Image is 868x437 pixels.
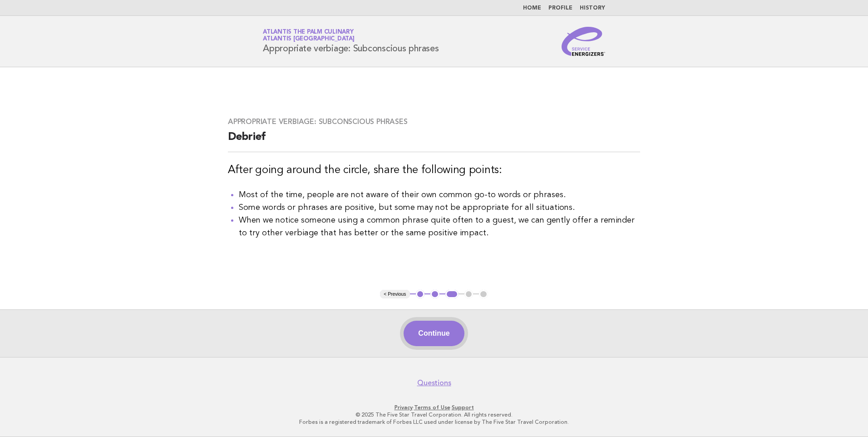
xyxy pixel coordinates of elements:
[445,290,459,299] button: 3
[380,290,409,299] button: < Previous
[414,404,450,411] a: Terms of Use
[239,214,640,239] li: When we notice someone using a common phrase quite often to a guest, we can gently offer a remind...
[548,5,572,11] a: Profile
[580,5,605,11] a: History
[562,27,605,56] img: Service Energizers
[416,290,425,299] button: 1
[239,189,640,201] li: Most of the time, people are not aware of their own common go-to words or phrases.
[523,5,541,11] a: Home
[404,321,464,346] button: Continue
[430,290,439,299] button: 2
[228,130,640,152] h2: Debrief
[156,418,712,426] p: Forbes is a registered trademark of Forbes LLC used under license by The Five Star Travel Corpora...
[228,117,640,126] h3: Appropriate verbiage: Subconscious phrases
[417,378,451,387] a: Questions
[263,36,355,42] span: Atlantis [GEOGRAPHIC_DATA]
[452,404,474,411] a: Support
[156,411,712,418] p: © 2025 The Five Star Travel Corporation. All rights reserved.
[239,201,640,214] li: Some words or phrases are positive, but some may not be appropriate for all situations.
[228,163,640,178] h3: After going around the circle, share the following points:
[395,404,413,411] a: Privacy
[263,30,439,53] h1: Appropriate verbiage: Subconscious phrases
[156,404,712,411] p: · ·
[263,29,355,42] a: Atlantis The Palm CulinaryAtlantis [GEOGRAPHIC_DATA]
